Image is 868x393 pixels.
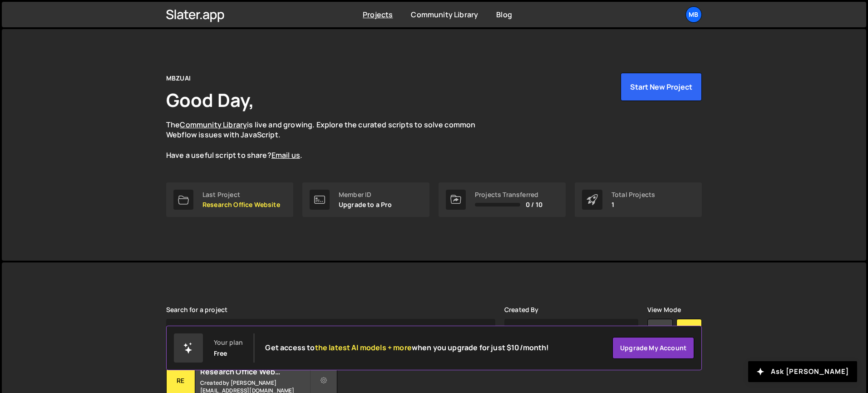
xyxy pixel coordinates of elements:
[475,191,542,198] div: Projects Transferred
[166,73,191,84] div: MBZUAI
[612,191,655,198] div: Total Projects
[612,337,694,359] a: Upgrade my account
[166,87,254,112] h1: Good Day,
[180,120,247,130] a: Community Library
[166,306,227,313] label: Search for a project
[748,361,857,382] button: Ask [PERSON_NAME]
[214,339,243,346] div: Your plan
[214,350,227,357] div: Free
[202,201,280,208] p: Research Office Website
[339,191,392,198] div: Member ID
[265,343,549,352] h2: Get access to when you upgrade for just $10/month!
[647,306,681,313] label: View Mode
[612,201,655,208] p: 1
[496,10,512,20] a: Blog
[200,367,310,377] h2: Research Office Website
[363,10,393,20] a: Projects
[271,150,300,160] a: Email us
[621,73,702,101] button: Start New Project
[166,120,493,161] p: The is live and growing. Explore the curated scripts to solve common Webflow issues with JavaScri...
[686,6,702,23] a: MB
[202,191,280,198] div: Last Project
[166,319,495,344] input: Type your project...
[315,343,412,353] span: the latest AI models + more
[339,201,392,208] p: Upgrade to a Pro
[411,10,478,20] a: Community Library
[526,201,542,208] span: 0 / 10
[504,306,539,313] label: Created By
[166,182,293,217] a: Last Project Research Office Website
